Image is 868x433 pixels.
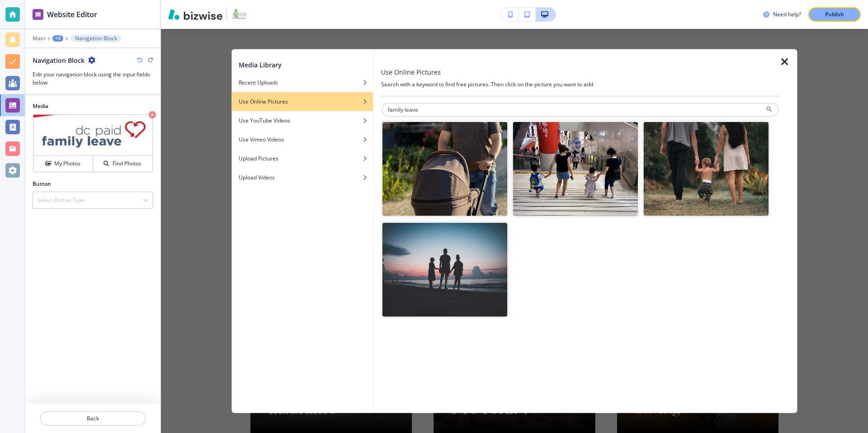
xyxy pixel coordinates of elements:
button: +3 [52,35,63,42]
button: Find Photos [93,156,152,172]
button: Navigation Block [71,35,122,42]
h4: Select Button Type [38,196,85,204]
button: Upload Pictures [231,149,373,168]
button: My Photos [33,156,93,172]
input: Search for an image [382,103,778,117]
h2: Website Editor [47,9,97,20]
p: Navigation Block [75,35,117,42]
img: Your Logo [231,7,249,22]
h3: Use Online Pictures [381,67,441,77]
h2: Media Library [239,60,282,70]
h2: Button [33,180,51,188]
h4: Upload Pictures [239,155,278,163]
button: Use Vimeo Videos [231,130,373,149]
h3: Need help? [773,10,801,19]
h4: My Photos [54,160,80,168]
button: Main [33,35,45,42]
h4: Find Photos [113,160,142,168]
h4: Use Vimeo Videos [239,136,284,144]
h3: Edit your navigation block using the input fields below [33,71,153,87]
p: Back [41,414,145,423]
button: Recent Uploads [231,73,373,92]
button: Upload Videos [231,168,373,187]
h2: Media [33,102,153,110]
div: My PhotosFind Photos [33,114,153,173]
button: Publish [808,7,861,22]
h4: Use Online Pictures [239,98,288,106]
h2: Navigation Block [33,56,85,65]
img: editor icon [33,9,43,20]
h4: Recent Uploads [239,79,278,87]
button: Use Online Pictures [231,92,373,111]
h4: Upload Videos [239,174,275,182]
h4: Search with a keyword to find free pictures. Then click on the picture you want to add [381,80,779,89]
button: Back [40,411,146,426]
img: Bizwise Logo [168,9,222,20]
p: Publish [825,10,844,19]
h4: Use YouTube Videos [239,117,290,125]
button: Use YouTube Videos [231,111,373,130]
